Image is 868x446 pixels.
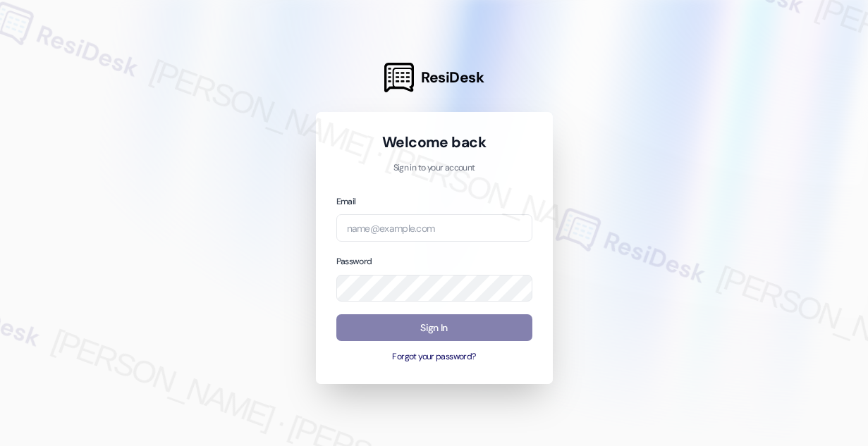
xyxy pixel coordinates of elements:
[336,351,532,364] button: Forgot your password?
[336,314,532,342] button: Sign In
[384,63,414,92] img: ResiDesk Logo
[336,214,532,242] input: name@example.com
[336,162,532,175] p: Sign in to your account
[421,68,484,87] span: ResiDesk
[336,196,356,207] label: Email
[336,132,532,152] h1: Welcome back
[336,256,372,267] label: Password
